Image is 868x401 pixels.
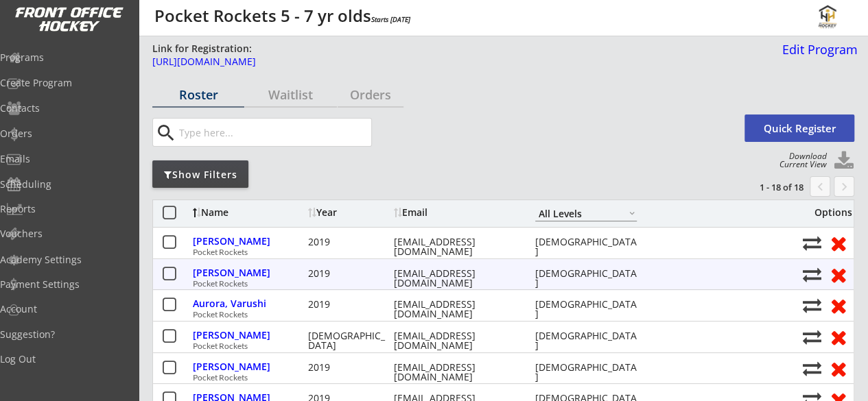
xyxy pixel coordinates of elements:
[308,363,390,372] div: 2019
[308,208,390,217] div: Year
[152,57,773,66] div: [URL][DOMAIN_NAME]
[394,363,517,382] div: [EMAIL_ADDRESS][DOMAIN_NAME]
[394,269,517,288] div: [EMAIL_ADDRESS][DOMAIN_NAME]
[834,176,854,197] button: keyboard_arrow_right
[193,362,305,372] div: [PERSON_NAME]
[803,359,821,378] button: Move player
[810,176,830,197] button: chevron_left
[193,342,795,350] div: Pocket Rockets
[825,232,851,254] button: Remove from roster (no refund)
[394,237,517,256] div: [EMAIL_ADDRESS][DOMAIN_NAME]
[535,300,637,319] div: [DEMOGRAPHIC_DATA]
[176,119,372,146] input: Type here...
[193,330,305,340] div: [PERSON_NAME]
[152,57,773,74] a: [URL][DOMAIN_NAME]
[193,374,795,382] div: Pocket Rockets
[535,363,637,382] div: [DEMOGRAPHIC_DATA]
[338,88,403,101] div: Orders
[825,295,851,316] button: Remove from roster (no refund)
[154,122,177,144] button: search
[371,14,410,24] em: Starts [DATE]
[535,269,637,288] div: [DEMOGRAPHIC_DATA]
[825,358,851,379] button: Remove from roster (no refund)
[777,43,858,56] div: Edit Program
[308,237,390,247] div: 2019
[193,268,305,278] div: [PERSON_NAME]
[834,151,854,171] button: Click to download full roster. Your browser settings may try to block it, check your security set...
[308,331,390,350] div: [DEMOGRAPHIC_DATA]
[803,296,821,315] button: Move player
[777,43,858,67] a: Edit Program
[245,88,337,101] div: Waitlist
[744,114,854,142] button: Quick Register
[193,208,305,217] div: Name
[394,208,517,217] div: Email
[308,269,390,278] div: 2019
[394,331,517,350] div: [EMAIL_ADDRESS][DOMAIN_NAME]
[772,152,826,169] div: Download Current View
[825,264,851,285] button: Remove from roster (no refund)
[825,326,851,348] button: Remove from roster (no refund)
[535,237,637,256] div: [DEMOGRAPHIC_DATA]
[803,328,821,346] button: Move player
[152,42,254,56] div: Link for Registration:
[193,248,795,256] div: Pocket Rockets
[152,88,244,101] div: Roster
[193,311,795,319] div: Pocket Rockets
[804,208,852,217] div: Options
[535,331,637,350] div: [DEMOGRAPHIC_DATA]
[803,265,821,284] button: Move player
[394,300,517,319] div: [EMAIL_ADDRESS][DOMAIN_NAME]
[732,181,804,193] div: 1 - 18 of 18
[308,300,390,309] div: 2019
[193,236,305,246] div: [PERSON_NAME]
[152,168,248,182] div: Show Filters
[803,234,821,252] button: Move player
[193,280,795,288] div: Pocket Rockets
[193,299,305,308] div: Aurora, Varushi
